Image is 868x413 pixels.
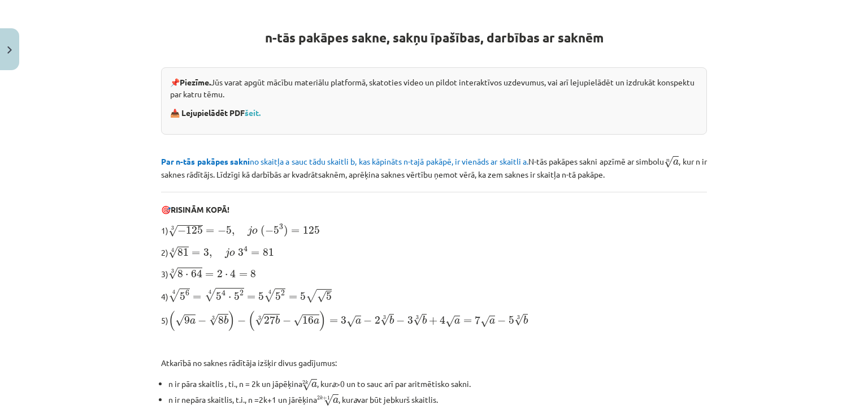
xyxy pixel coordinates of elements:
[218,316,224,324] span: 8
[440,316,445,324] span: 4
[279,224,283,230] span: 3
[389,316,394,324] span: b
[293,315,302,326] span: √
[303,226,320,234] span: 125
[168,311,175,331] span: (
[463,319,472,324] span: =
[413,314,422,326] span: √
[229,251,235,256] span: o
[161,287,707,303] p: 4)
[161,204,707,216] p: 🎯
[198,317,206,325] span: −
[209,314,218,326] span: √
[355,319,361,324] span: a
[302,316,314,324] span: 16
[170,76,698,100] p: 📌 Jūs varat apgūt mācību materiālu platformā, skatoties video un pildot interaktīvos uzdevumus, v...
[509,316,514,324] span: 5
[264,316,275,324] span: 27
[161,222,707,238] p: 1)
[265,227,274,235] span: −
[240,290,244,296] span: 2
[216,292,222,300] span: 5
[161,244,707,259] p: 2)
[168,247,177,259] span: √
[264,289,275,302] span: √
[247,295,255,300] span: =
[218,227,226,235] span: −
[289,295,297,300] span: =
[225,274,228,277] span: ⋅
[263,248,274,256] span: 81
[291,229,300,234] span: =
[317,291,326,303] span: √
[261,225,265,237] span: (
[161,153,707,180] p: N-tās pakāpes sakni apzīmē ar simbolu , kur n ir saknes rādītājs. Līdzīgi kā darbībās ar kvadrāts...
[314,319,319,324] span: a
[346,316,355,328] span: √
[205,288,216,302] span: √
[175,315,184,326] span: √
[248,226,252,236] span: j
[396,317,405,325] span: −
[228,296,231,300] span: ⋅
[454,319,460,324] span: a
[237,317,246,325] span: −
[177,248,189,256] span: 81
[177,270,183,278] span: 8
[480,316,489,328] span: √
[363,317,372,325] span: −
[230,269,236,278] span: 4
[193,295,201,300] span: =
[265,29,604,46] strong: n-tās pakāpes sakne, sakņu īpašības, darbības ar saknēm
[244,246,248,252] span: 4
[248,311,255,331] span: (
[475,316,480,324] span: 7
[226,226,232,234] span: 5
[252,229,258,234] span: o
[225,248,229,258] span: j
[192,251,200,256] span: =
[497,317,506,325] span: −
[206,229,214,234] span: =
[161,156,250,166] b: Par n-tās pakāpes sakni
[319,311,326,331] span: )
[489,319,495,324] span: a
[171,204,229,214] b: RISINĀM KOPĀ!
[353,394,357,405] i: a
[422,316,427,324] span: b
[673,160,679,165] span: a
[168,268,177,279] span: √
[445,316,454,328] span: √
[323,396,327,400] span: +
[185,274,188,277] span: ⋅
[333,398,338,403] span: a
[274,226,279,234] span: 5
[209,252,212,258] span: ,
[332,378,336,389] i: a
[168,376,707,391] li: n ir pāra skaitlis , ti., n = 2k un jāpēķina , kur >0 un to sauc arī par aritmētisko sakni.
[161,357,707,369] p: Atkarībā no saknes rādītāja izšķir divus gadījumus:
[429,317,437,325] span: +
[180,292,185,300] span: 5
[275,292,281,300] span: 5
[177,227,186,235] span: −
[217,270,223,278] span: 2
[258,292,264,300] span: 5
[514,314,523,326] span: √
[168,392,707,407] li: n ir nepāra skaitlis, t.i., n =2k+1 un jārēķina , kur var būt jebkurš skaitlis.
[203,248,209,256] span: 3
[222,290,225,296] span: 4
[234,292,240,300] span: 5
[186,226,203,234] span: 125
[7,46,12,54] img: icon-close-lesson-0947bae3869378f0d4975bcd49f059093ad1ed9edebbc8119c70593378902aed.svg
[300,292,306,300] span: 5
[341,316,346,324] span: 3
[255,314,264,326] span: √
[161,156,528,166] span: no skaitļa a sauc tādu skaitli b, kas kāpināts n-tajā pakāpē, ir vienāds ar skaitli a.
[250,270,256,278] span: 8
[161,310,707,332] p: 5)
[185,290,189,296] span: 6
[205,273,214,277] span: =
[191,269,202,278] span: 64
[306,289,317,303] span: √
